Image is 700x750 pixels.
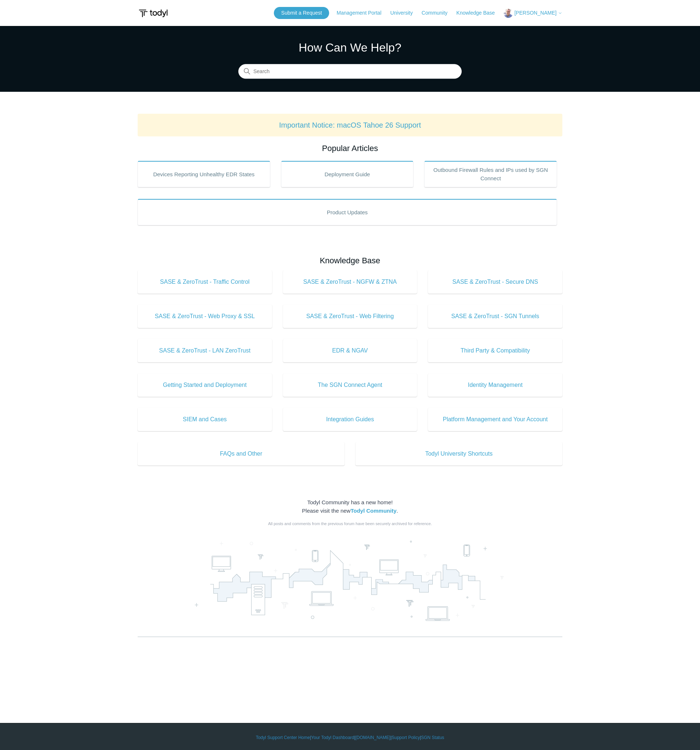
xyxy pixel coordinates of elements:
img: Todyl Support Center Help Center home page [138,7,169,20]
a: Platform Management and Your Account [428,408,562,431]
a: University [390,9,420,17]
a: Management Portal [337,9,389,17]
h2: Popular Articles [138,142,562,154]
span: Platform Management and Your Account [439,415,551,424]
a: SASE & ZeroTrust - Web Filtering [283,305,417,328]
span: EDR & NGAV [294,346,406,355]
h2: Knowledge Base [138,255,562,267]
span: [PERSON_NAME] [514,10,556,16]
a: Submit a Request [274,7,329,19]
a: Todyl Community [350,508,396,514]
h1: How Can We Help? [238,39,462,56]
span: Todyl University Shortcuts [366,449,551,458]
a: Third Party & Compatibility [428,339,562,362]
span: Third Party & Compatibility [439,346,551,355]
span: Integration Guides [294,415,406,424]
a: SGN Status [421,734,444,741]
span: SASE & ZeroTrust - Traffic Control [149,278,261,286]
a: SASE & ZeroTrust - Secure DNS [428,270,562,294]
span: SASE & ZeroTrust - Web Proxy & SSL [149,312,261,321]
a: The SGN Connect Agent [283,373,417,397]
a: SASE & ZeroTrust - Traffic Control [138,270,272,294]
a: Getting Started and Deployment [138,373,272,397]
a: EDR & NGAV [283,339,417,362]
span: SASE & ZeroTrust - SGN Tunnels [439,312,551,321]
a: Deployment Guide [281,161,414,187]
a: Todyl University Shortcuts [355,442,562,466]
input: Search [238,64,462,79]
a: Support Policy [392,734,420,741]
a: Identity Management [428,373,562,397]
a: Important Notice: macOS Tahoe 26 Support [279,121,421,129]
span: SIEM and Cases [149,415,261,424]
a: SASE & ZeroTrust - SGN Tunnels [428,305,562,328]
span: FAQs and Other [149,449,334,458]
a: Devices Reporting Unhealthy EDR States [138,161,270,187]
a: FAQs and Other [138,442,345,466]
a: Product Updates [138,199,557,225]
a: Todyl Support Center Home [256,734,310,741]
span: SASE & ZeroTrust - Secure DNS [439,278,551,286]
div: Todyl Community has a new home! Please visit the new . [138,498,562,515]
span: The SGN Connect Agent [294,381,406,389]
a: [DOMAIN_NAME] [355,734,390,741]
a: SASE & ZeroTrust - LAN ZeroTrust [138,339,272,362]
a: Integration Guides [283,408,417,431]
a: Your Todyl Dashboard [311,734,354,741]
span: SASE & ZeroTrust - Web Filtering [294,312,406,321]
span: SASE & ZeroTrust - NGFW & ZTNA [294,278,406,286]
span: Identity Management [439,381,551,389]
a: SASE & ZeroTrust - NGFW & ZTNA [283,270,417,294]
a: Knowledge Base [457,9,502,17]
a: SASE & ZeroTrust - Web Proxy & SSL [138,305,272,328]
a: SIEM and Cases [138,408,272,431]
button: [PERSON_NAME] [504,9,562,18]
a: Community [422,9,455,17]
span: SASE & ZeroTrust - LAN ZeroTrust [149,346,261,355]
div: All posts and comments from the previous forum have been securely archived for reference. [138,521,562,527]
a: Outbound Firewall Rules and IPs used by SGN Connect [424,161,557,187]
span: Getting Started and Deployment [149,381,261,389]
div: | | | | [138,734,562,741]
